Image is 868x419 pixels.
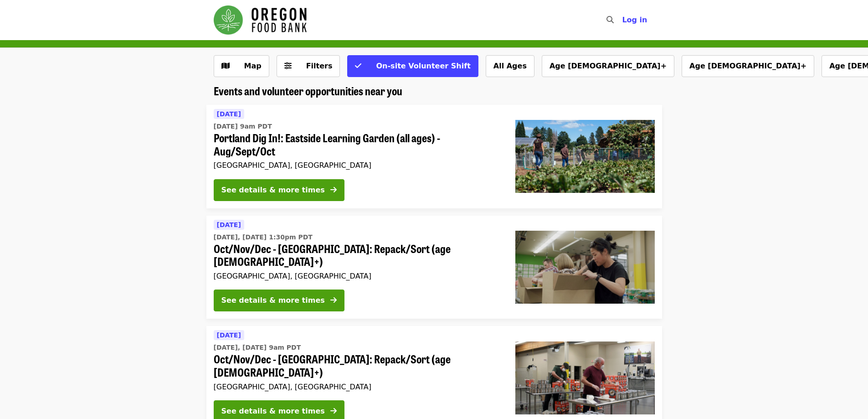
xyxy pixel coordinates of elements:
[214,352,501,379] span: Oct/Nov/Dec - [GEOGRAPHIC_DATA]: Repack/Sort (age [DEMOGRAPHIC_DATA]+)
[214,272,501,280] div: [GEOGRAPHIC_DATA], [GEOGRAPHIC_DATA]
[217,331,241,339] span: [DATE]
[347,55,478,77] button: On-site Volunteer Shift
[214,233,313,242] time: [DATE], [DATE] 1:30pm PDT
[206,105,662,208] a: See details for "Portland Dig In!: Eastside Learning Garden (all ages) - Aug/Sept/Oct"
[221,185,325,196] div: See details & more times
[330,296,337,305] i: arrow-right icon
[615,11,654,29] button: Log in
[214,343,301,352] time: [DATE], [DATE] 9am PDT
[214,5,307,35] img: Oregon Food Bank - Home
[606,16,614,24] i: search icon
[355,62,361,70] i: check icon
[214,161,501,170] div: [GEOGRAPHIC_DATA], [GEOGRAPHIC_DATA]
[206,216,662,319] a: See details for "Oct/Nov/Dec - Portland: Repack/Sort (age 8+)"
[217,110,241,118] span: [DATE]
[284,62,292,70] i: sliders-h icon
[542,55,674,77] button: Age [DEMOGRAPHIC_DATA]+
[214,242,501,269] span: Oct/Nov/Dec - [GEOGRAPHIC_DATA]: Repack/Sort (age [DEMOGRAPHIC_DATA]+)
[214,131,501,158] span: Portland Dig In!: Eastside Learning Garden (all ages) - Aug/Sept/Oct
[619,9,627,31] input: Search
[214,83,402,98] span: Events and volunteer opportunities near you
[214,122,272,131] time: [DATE] 9am PDT
[277,55,340,77] button: Filters (0 selected)
[622,16,647,24] span: Log in
[330,407,337,415] i: arrow-right icon
[486,55,534,77] button: All Ages
[221,62,230,70] i: map icon
[306,62,333,70] span: Filters
[221,406,325,417] div: See details & more times
[515,341,655,414] img: Oct/Nov/Dec - Portland: Repack/Sort (age 16+) organized by Oregon Food Bank
[515,120,655,193] img: Portland Dig In!: Eastside Learning Garden (all ages) - Aug/Sept/Oct organized by Oregon Food Bank
[217,221,241,228] span: [DATE]
[682,55,814,77] button: Age [DEMOGRAPHIC_DATA]+
[214,383,501,391] div: [GEOGRAPHIC_DATA], [GEOGRAPHIC_DATA]
[376,62,470,70] span: On-site Volunteer Shift
[214,179,344,201] button: See details & more times
[221,295,325,306] div: See details & more times
[244,62,262,70] span: Map
[515,231,655,304] img: Oct/Nov/Dec - Portland: Repack/Sort (age 8+) organized by Oregon Food Bank
[214,55,269,77] button: Show map view
[214,290,344,311] button: See details & more times
[330,186,337,194] i: arrow-right icon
